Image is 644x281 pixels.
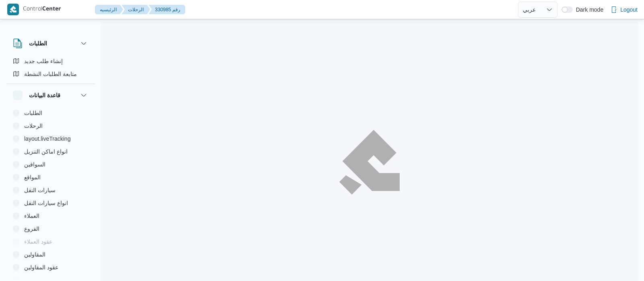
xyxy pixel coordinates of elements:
span: الفروع [24,224,39,234]
button: الطلبات [13,39,89,48]
button: المقاولين [10,248,92,261]
button: الفروع [10,222,92,235]
button: الرحلات [10,119,92,132]
span: انواع سيارات النقل [24,198,68,208]
span: المواقع [24,172,41,182]
button: المواقع [10,171,92,184]
div: قاعدة البيانات [6,107,95,281]
button: العملاء [10,209,92,222]
button: إنشاء طلب جديد [10,55,92,68]
span: انواع اماكن التنزيل [24,147,68,156]
span: السواقين [24,160,45,169]
button: السواقين [10,158,92,171]
span: سيارات النقل [24,185,56,195]
button: عقود العملاء [10,235,92,248]
button: قاعدة البيانات [13,90,89,100]
button: الرحلات [122,5,150,14]
span: المقاولين [24,250,45,259]
button: سيارات النقل [10,184,92,197]
span: العملاء [24,211,39,221]
h3: الطلبات [29,39,47,48]
span: الرحلات [24,121,43,131]
div: الطلبات [6,55,95,84]
img: ILLA Logo [344,135,396,190]
button: عقود المقاولين [10,261,92,274]
button: Logout [607,2,641,18]
span: layout.liveTracking [24,134,70,144]
span: عقود المقاولين [24,263,58,272]
span: Dark mode [573,6,603,13]
b: Center [42,6,61,13]
button: انواع سيارات النقل [10,197,92,209]
button: الطلبات [10,107,92,119]
button: متابعة الطلبات النشطة [10,68,92,80]
h3: قاعدة البيانات [29,90,60,100]
button: 330985 رقم [149,5,185,14]
span: الطلبات [24,108,42,118]
span: Logout [620,5,638,14]
span: متابعة الطلبات النشطة [24,69,77,79]
span: عقود العملاء [24,237,52,246]
button: الرئيسيه [95,5,123,14]
button: layout.liveTracking [10,132,92,145]
img: X8yXhbKr1z7QwAAAABJRU5ErkJggg== [7,4,19,15]
span: إنشاء طلب جديد [24,56,63,66]
button: انواع اماكن التنزيل [10,145,92,158]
